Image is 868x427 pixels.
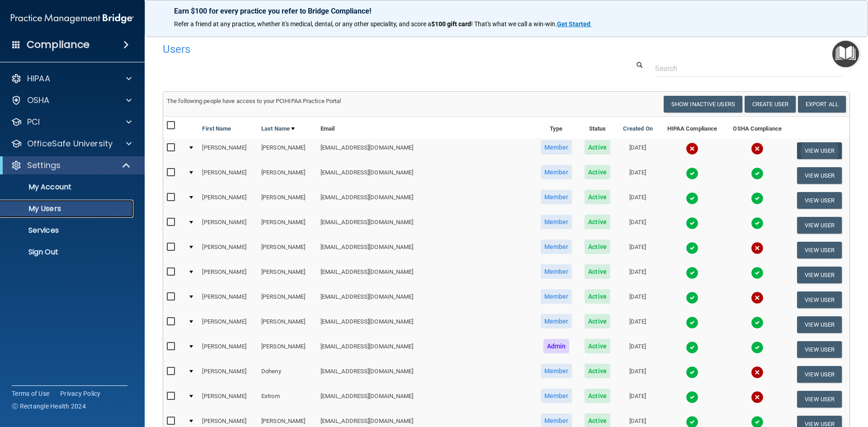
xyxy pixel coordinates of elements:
[317,387,534,412] td: [EMAIL_ADDRESS][DOMAIN_NAME]
[686,167,698,180] img: tick.e7d51cea.svg
[751,217,764,230] img: tick.e7d51cea.svg
[616,362,659,387] td: [DATE]
[751,192,764,205] img: tick.e7d51cea.svg
[163,43,558,55] h4: Users
[541,165,572,179] span: Member
[623,123,653,134] a: Created On
[585,264,610,279] span: Active
[541,215,572,229] span: Member
[317,287,534,312] td: [EMAIL_ADDRESS][DOMAIN_NAME]
[6,204,129,213] p: My Users
[616,163,659,188] td: [DATE]
[557,20,592,28] a: Get Started
[751,391,764,404] img: cross.ca9f0e7f.svg
[317,238,534,263] td: [EMAIL_ADDRESS][DOMAIN_NAME]
[725,117,789,138] th: OSHA Compliance
[6,248,129,257] p: Sign Out
[541,264,572,279] span: Member
[686,142,698,155] img: cross.ca9f0e7f.svg
[616,238,659,263] td: [DATE]
[60,389,101,398] a: Privacy Policy
[261,123,295,134] a: Last Name
[6,226,129,235] p: Services
[585,364,610,378] span: Active
[167,98,341,104] span: The following people have access to your PCIHIPAA Practice Portal
[534,117,579,138] th: Type
[258,163,317,188] td: [PERSON_NAME]
[317,337,534,362] td: [EMAIL_ADDRESS][DOMAIN_NAME]
[202,123,231,134] a: First Name
[6,183,129,192] p: My Account
[686,341,698,354] img: tick.e7d51cea.svg
[198,188,258,213] td: [PERSON_NAME]
[317,138,534,163] td: [EMAIL_ADDRESS][DOMAIN_NAME]
[198,362,258,387] td: [PERSON_NAME]
[198,287,258,312] td: [PERSON_NAME]
[258,362,317,387] td: Doheny
[174,7,839,15] p: Earn $100 for every practice you refer to Bridge Compliance!
[797,217,842,234] button: View User
[198,387,258,412] td: [PERSON_NAME]
[317,312,534,337] td: [EMAIL_ADDRESS][DOMAIN_NAME]
[616,337,659,362] td: [DATE]
[11,9,134,28] img: PMB logo
[797,142,842,159] button: View User
[616,213,659,238] td: [DATE]
[258,188,317,213] td: [PERSON_NAME]
[686,192,698,205] img: tick.e7d51cea.svg
[198,238,258,263] td: [PERSON_NAME]
[541,190,572,204] span: Member
[751,267,764,279] img: tick.e7d51cea.svg
[616,138,659,163] td: [DATE]
[751,167,764,180] img: tick.e7d51cea.svg
[585,215,610,229] span: Active
[541,289,572,304] span: Member
[797,242,842,258] button: View User
[585,389,610,403] span: Active
[832,41,859,67] button: Open Resource Center
[541,389,572,403] span: Member
[258,337,317,362] td: [PERSON_NAME]
[198,312,258,337] td: [PERSON_NAME]
[616,387,659,412] td: [DATE]
[11,160,131,171] a: Settings
[585,239,610,254] span: Active
[579,117,617,138] th: Status
[797,366,842,383] button: View User
[198,163,258,188] td: [PERSON_NAME]
[686,316,698,329] img: tick.e7d51cea.svg
[616,287,659,312] td: [DATE]
[27,95,50,106] p: OSHA
[616,312,659,337] td: [DATE]
[585,165,610,179] span: Active
[751,291,764,304] img: cross.ca9f0e7f.svg
[751,316,764,329] img: tick.e7d51cea.svg
[258,263,317,287] td: [PERSON_NAME]
[751,142,764,155] img: cross.ca9f0e7f.svg
[745,96,796,113] button: Create User
[11,73,132,84] a: HIPAA
[751,341,764,354] img: tick.e7d51cea.svg
[686,291,698,304] img: tick.e7d51cea.svg
[686,391,698,404] img: tick.e7d51cea.svg
[27,160,61,171] p: Settings
[12,389,49,398] a: Terms of Use
[686,217,698,230] img: tick.e7d51cea.svg
[585,140,610,155] span: Active
[258,238,317,263] td: [PERSON_NAME]
[27,117,40,127] p: PCI
[27,138,113,149] p: OfficeSafe University
[585,190,610,204] span: Active
[664,96,742,113] button: Show Inactive Users
[541,364,572,378] span: Member
[198,138,258,163] td: [PERSON_NAME]
[317,213,534,238] td: [EMAIL_ADDRESS][DOMAIN_NAME]
[797,267,842,283] button: View User
[541,314,572,328] span: Member
[543,339,570,353] span: Admin
[798,96,846,113] a: Export All
[616,188,659,213] td: [DATE]
[258,138,317,163] td: [PERSON_NAME]
[659,117,725,138] th: HIPAA Compliance
[317,263,534,287] td: [EMAIL_ADDRESS][DOMAIN_NAME]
